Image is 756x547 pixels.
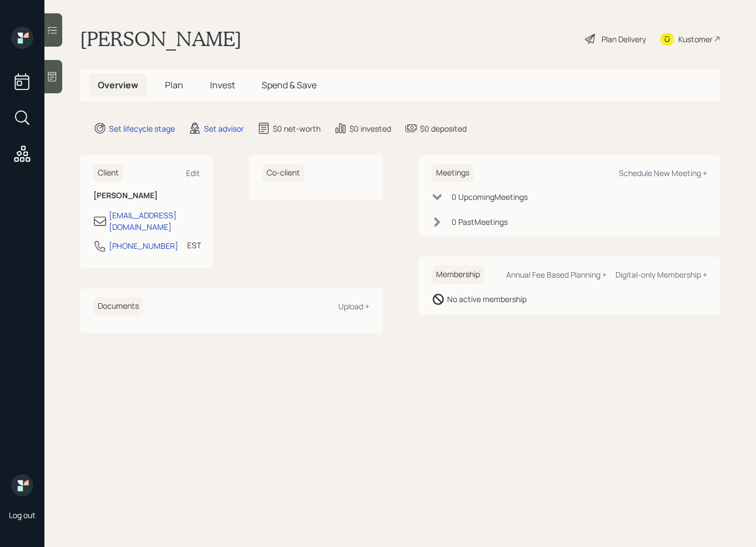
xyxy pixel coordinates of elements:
[210,79,235,91] span: Invest
[262,164,304,182] h6: Co-client
[9,510,36,520] div: Log out
[109,209,200,233] div: [EMAIL_ADDRESS][DOMAIN_NAME]
[338,301,369,312] div: Upload +
[349,123,391,134] div: $0 invested
[187,239,201,251] div: EST
[165,79,183,91] span: Plan
[615,269,707,280] div: Digital-only Membership +
[186,168,200,178] div: Edit
[204,123,244,134] div: Set advisor
[273,123,321,134] div: $0 net-worth
[452,216,508,228] div: 0 Past Meeting s
[602,33,646,45] div: Plan Delivery
[506,269,607,280] div: Annual Fee Based Planning +
[452,191,528,203] div: 0 Upcoming Meeting s
[262,79,317,91] span: Spend & Save
[678,33,713,45] div: Kustomer
[93,191,200,200] h6: [PERSON_NAME]
[432,265,484,284] h6: Membership
[619,168,707,178] div: Schedule New Meeting +
[93,164,123,182] h6: Client
[80,27,242,51] h1: [PERSON_NAME]
[93,297,143,315] h6: Documents
[432,164,474,182] h6: Meetings
[98,79,138,91] span: Overview
[447,293,527,305] div: No active membership
[109,123,175,134] div: Set lifecycle stage
[109,240,178,252] div: [PHONE_NUMBER]
[11,474,33,496] img: retirable_logo.png
[420,123,467,134] div: $0 deposited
